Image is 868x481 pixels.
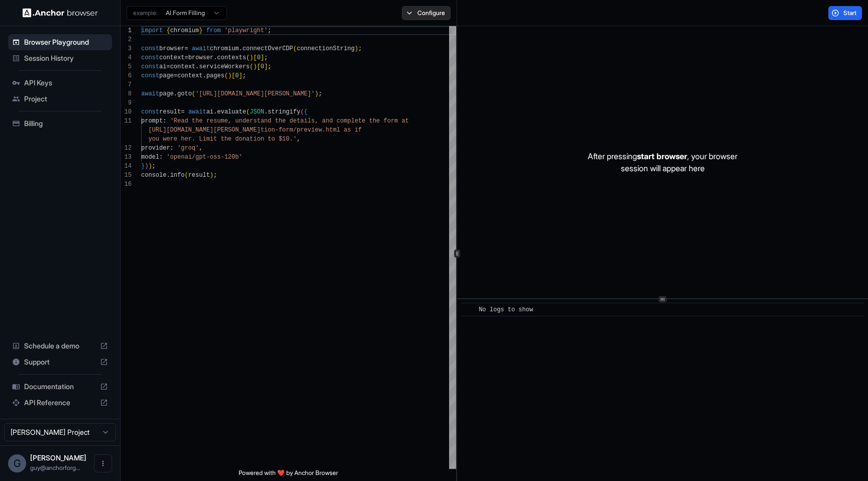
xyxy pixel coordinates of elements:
[166,172,170,179] span: .
[152,163,156,170] span: ;
[8,338,112,354] div: Schedule a demo
[210,45,239,52] span: chromium
[268,27,271,34] span: ;
[261,54,264,61] span: ]
[24,94,108,104] span: Project
[170,145,174,152] span: :
[121,53,132,62] div: 4
[261,127,362,134] span: tion-form/preview.html as if
[217,54,246,61] span: contexts
[24,118,108,129] span: Billing
[8,50,112,66] div: Session History
[23,8,98,18] img: Anchor Logo
[24,398,96,408] span: API Reference
[159,45,184,52] span: browser
[225,72,228,79] span: (
[8,379,112,395] div: Documentation
[8,115,112,132] div: Billing
[253,54,257,61] span: [
[159,63,166,70] span: ai
[24,357,96,367] span: Support
[195,63,199,70] span: .
[304,108,307,115] span: {
[174,72,177,79] span: =
[177,90,192,97] span: goto
[243,45,293,52] span: connectOverCDP
[206,108,213,115] span: ai
[170,117,351,125] span: 'Read the resume, understand the details, and comp
[466,305,471,315] span: ​
[199,63,250,70] span: serviceWorkers
[121,62,132,71] div: 5
[141,117,163,125] span: prompt
[121,144,132,153] div: 12
[358,45,362,52] span: ;
[166,63,170,70] span: =
[257,63,260,70] span: [
[159,108,181,115] span: result
[479,306,533,313] span: No logs to show
[121,162,132,171] div: 14
[637,151,687,161] span: start browser
[121,89,132,98] div: 8
[141,45,159,52] span: const
[246,108,250,115] span: (
[174,90,177,97] span: .
[170,27,199,34] span: chromium
[235,72,239,79] span: 0
[121,44,132,53] div: 3
[206,27,221,34] span: from
[206,72,225,79] span: pages
[141,163,145,170] span: }
[188,108,206,115] span: await
[213,54,217,61] span: .
[24,37,108,47] span: Browser Playground
[177,145,199,152] span: 'groq'
[8,91,112,107] div: Project
[170,63,195,70] span: context
[293,45,297,52] span: (
[8,75,112,91] div: API Keys
[355,45,358,52] span: )
[315,90,318,97] span: )
[159,90,174,97] span: page
[202,72,206,79] span: .
[318,90,322,97] span: ;
[250,54,253,61] span: )
[141,154,159,161] span: model
[225,27,268,34] span: 'playwright'
[239,72,242,79] span: ]
[264,108,268,115] span: .
[192,45,210,52] span: await
[170,172,185,179] span: info
[228,72,232,79] span: )
[121,35,132,44] div: 2
[145,163,148,170] span: )
[199,27,202,34] span: }
[121,80,132,89] div: 7
[188,172,210,179] span: result
[199,145,202,152] span: ,
[184,45,188,52] span: =
[141,63,159,70] span: const
[141,72,159,79] span: const
[24,53,108,63] span: Session History
[148,163,152,170] span: )
[30,453,86,462] span: Guy Ben Simhon
[192,90,195,97] span: (
[239,45,242,52] span: .
[148,136,296,143] span: you were her. Limit the donation to $10.'
[177,72,202,79] span: context
[297,136,300,143] span: ,
[166,154,242,161] span: 'openai/gpt-oss-120b'
[8,354,112,370] div: Support
[351,117,409,125] span: lete the form at
[268,63,271,70] span: ;
[297,45,355,52] span: connectionString
[402,6,451,20] button: Configure
[828,6,862,20] button: Start
[121,171,132,180] div: 15
[210,172,213,179] span: )
[264,54,268,61] span: ;
[213,108,217,115] span: .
